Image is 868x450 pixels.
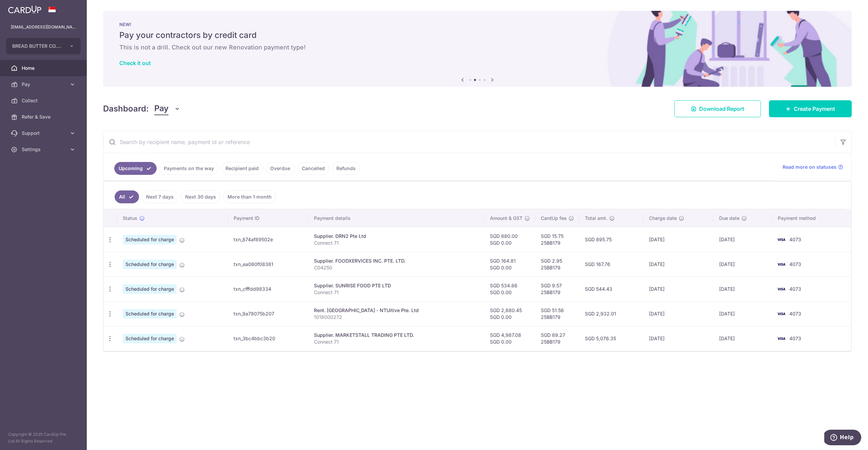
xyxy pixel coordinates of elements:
th: Payment ID [228,209,308,227]
p: 1018000272 [314,314,479,321]
a: Overdue [266,162,295,175]
span: Support [22,130,66,137]
td: [DATE] [644,277,714,301]
img: Bank Card [774,236,788,244]
button: BREAD BUTTER CO. PRIVATE LIMITED [6,38,81,54]
td: [DATE] [644,252,714,277]
a: Read more on statuses [783,164,843,170]
div: Supplier. DRN2 Pte Ltd [314,233,479,240]
span: Scheduled for charge [123,260,177,269]
td: SGD 544.43 [579,277,644,301]
a: More than 1 month [223,190,276,203]
span: Scheduled for charge [123,334,177,343]
span: Settings [22,146,66,153]
h6: This is not a drill. Check out our new Renovation payment type! [119,43,835,52]
span: Total amt. [585,215,607,222]
span: Create Payment [794,105,835,113]
img: Bank Card [774,334,788,343]
input: Search by recipient name, payment id or reference [103,131,835,153]
td: SGD 2.95 25BB179 [535,252,579,277]
img: Bank Card [774,285,788,293]
span: Collect [22,97,66,104]
a: Check it out [119,60,151,66]
div: Rent. [GEOGRAPHIC_DATA] - NTUitive Pte. Ltd [314,307,479,314]
span: 4073 [789,261,801,267]
img: Bank Card [774,260,788,268]
span: 4073 [789,237,801,242]
span: Scheduled for charge [123,309,177,319]
p: Connect 71 [314,289,479,296]
span: 4073 [789,286,801,292]
span: Amount & GST [490,215,522,222]
a: All [115,190,139,203]
a: Upcoming [114,162,157,175]
p: C04250 [314,264,479,271]
td: [DATE] [714,301,773,326]
td: SGD 2,932.01 [579,301,644,326]
span: Due date [719,215,739,222]
img: Renovation banner [103,11,852,87]
td: SGD 167.76 [579,252,644,277]
td: SGD 4,987.08 SGD 0.00 [485,326,535,351]
a: Create Payment [769,100,852,117]
span: Pay [154,102,169,115]
a: Next 30 days [181,190,220,203]
th: Payment method [772,209,851,227]
div: Supplier. SUNRISE FOOD PTE LTD [314,282,479,289]
td: [DATE] [714,252,773,277]
img: CardUp [8,5,41,14]
div: Supplier. MARKETSTALL TRADING PTE LTD. [314,332,479,339]
td: [DATE] [644,301,714,326]
span: Status [123,215,137,222]
th: Payment details [309,209,485,227]
td: SGD 9.57 25BB179 [535,277,579,301]
span: 4073 [789,335,801,341]
a: Payments on the way [159,162,218,175]
span: CardUp fee [541,215,567,222]
td: SGD 15.75 25BB179 [535,227,579,252]
div: Supplier. FOODXERVICES INC. PTE. LTD. [314,258,479,264]
a: Cancelled [297,162,329,175]
h4: Dashboard: [103,103,149,115]
td: txn_9a78075b207 [228,301,308,326]
span: Refer & Save [22,114,66,120]
td: [DATE] [714,227,773,252]
td: txn_3bc4bbc3b20 [228,326,308,351]
span: Scheduled for charge [123,235,177,244]
td: txn_ea080f08381 [228,252,308,277]
td: [DATE] [644,326,714,351]
td: SGD 164.81 SGD 0.00 [485,252,535,277]
img: Bank Card [774,310,788,318]
a: Download Report [674,100,761,117]
td: txn_cfffdd98334 [228,277,308,301]
p: Connect 71 [314,339,479,345]
td: [DATE] [714,277,773,301]
span: Scheduled for charge [123,284,177,294]
span: 4073 [789,311,801,316]
td: SGD 51.56 25BB179 [535,301,579,326]
td: SGD 2,880.45 SGD 0.00 [485,301,535,326]
a: Next 7 days [142,190,178,203]
p: NEW! [119,22,835,27]
td: SGD 5,076.35 [579,326,644,351]
button: Pay [154,102,180,115]
span: Charge date [649,215,677,222]
p: [EMAIL_ADDRESS][DOMAIN_NAME] [11,24,76,30]
span: Read more on statuses [783,164,836,170]
span: BREAD BUTTER CO. PRIVATE LIMITED [12,43,62,49]
td: [DATE] [714,326,773,351]
a: Refunds [332,162,360,175]
td: SGD 895.75 [579,227,644,252]
td: SGD 880.00 SGD 0.00 [485,227,535,252]
td: txn_874af89502e [228,227,308,252]
h5: Pay your contractors by credit card [119,30,835,41]
span: Download Report [699,105,744,113]
span: Pay [22,81,66,88]
iframe: Opens a widget where you can find more information [824,430,861,447]
p: Connect 71 [314,240,479,246]
td: SGD 89.27 25BB179 [535,326,579,351]
td: SGD 534.86 SGD 0.00 [485,277,535,301]
span: Home [22,65,66,71]
a: Recipient paid [221,162,263,175]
